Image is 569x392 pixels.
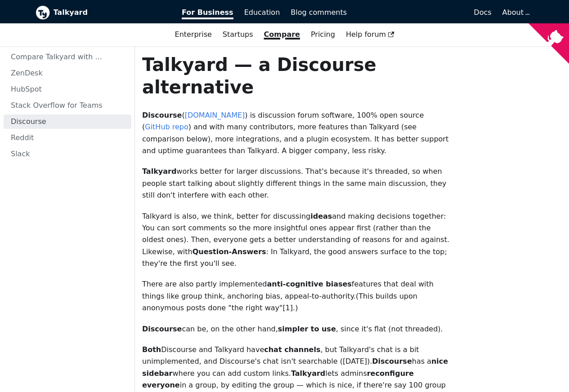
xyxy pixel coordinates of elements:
a: Docs [352,5,497,20]
a: Help forum [341,27,400,42]
a: Compare [264,30,300,39]
a: [DOMAIN_NAME] [185,111,245,119]
a: Compare Talkyard with ... [4,50,131,64]
a: Reddit [4,131,131,145]
strong: chat channels [264,345,320,354]
p: ( ) is discussion forum software, 100% open source ( ) and with many contributors, more features ... [142,110,453,157]
p: Talkyard is also, we think, better for discussing and making decisions together: You can sort com... [142,211,453,270]
strong: Discourse [372,357,412,366]
strong: Both [142,345,161,354]
span: Education [244,8,280,17]
span: Blog comments [291,8,347,17]
a: Stack Overflow for Teams [4,98,131,113]
a: Talkyard logoTalkyard [36,5,170,20]
b: Talkyard [54,7,170,18]
strong: Talkyard [291,369,325,378]
strong: simpler to use [278,325,336,333]
span: For Business [182,8,233,19]
a: ZenDesk [4,66,131,80]
span: Help forum [346,30,394,39]
strong: Discourse [142,325,182,333]
a: HubSpot [4,82,131,97]
a: Startups [217,27,259,42]
a: Slack [4,147,131,161]
a: Discourse [4,115,131,129]
p: can be, on the other hand, , since it's flat (not threaded). [142,323,453,335]
a: Pricing [305,27,341,42]
strong: nice sidebar [142,357,448,377]
h1: Talkyard — a Discourse alternative [142,53,453,98]
p: There are also partly implemented features that deal with things like group think, anchoring bias... [142,278,453,314]
a: Enterprise [170,27,217,42]
strong: Talkyard [142,167,176,176]
strong: Question-Answers [193,247,266,256]
strong: reconfigure everyone [142,369,414,389]
a: About [502,8,529,17]
a: For Business [176,5,239,20]
strong: anti-cognitive biases [267,280,351,288]
a: Blog comments [285,5,352,20]
strong: ideas [310,212,332,220]
a: Education [239,5,286,20]
img: Talkyard logo [36,5,50,20]
strong: Discourse [142,111,182,119]
a: GitHub repo [145,123,188,131]
span: Docs [474,8,491,17]
p: works better for larger discussions. That's because it's threaded, so when people start talking a... [142,166,453,201]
